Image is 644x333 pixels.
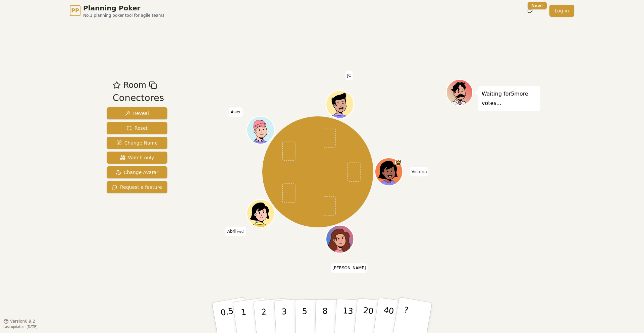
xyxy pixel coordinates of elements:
[229,108,243,117] span: Click to change your name
[345,71,353,80] span: Click to change your name
[126,125,148,131] span: Reset
[410,167,429,176] span: Click to change your name
[83,3,164,13] span: Planning Poker
[3,319,35,324] button: Version0.9.2
[107,137,167,149] button: Change Name
[70,3,164,18] a: PPPlanning PokerNo.1 planning poker tool for agile teams
[236,230,245,233] span: (you)
[226,227,246,236] span: Click to change your name
[71,7,79,15] span: PP
[331,264,368,273] span: Click to change your name
[524,5,536,17] button: New!
[528,2,547,9] div: New!
[482,89,537,108] p: Waiting for 5 more votes...
[248,200,274,226] button: Click to change your avatar
[116,169,159,176] span: Change Avatar
[549,5,574,17] a: Log in
[107,181,167,193] button: Request a feature
[3,325,38,329] span: Last updated: [DATE]
[395,159,402,166] span: Victoria is the host
[107,107,167,119] button: Reveal
[107,152,167,164] button: Watch only
[113,79,121,91] button: Add as favourite
[120,154,154,161] span: Watch only
[10,319,35,324] span: Version 0.9.2
[112,184,162,190] span: Request a feature
[83,13,164,18] span: No.1 planning poker tool for agile teams
[107,122,167,134] button: Reset
[107,166,167,178] button: Change Avatar
[116,140,158,146] span: Change Name
[113,91,164,105] div: Conectores
[125,110,149,117] span: Reveal
[123,79,146,91] span: Room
